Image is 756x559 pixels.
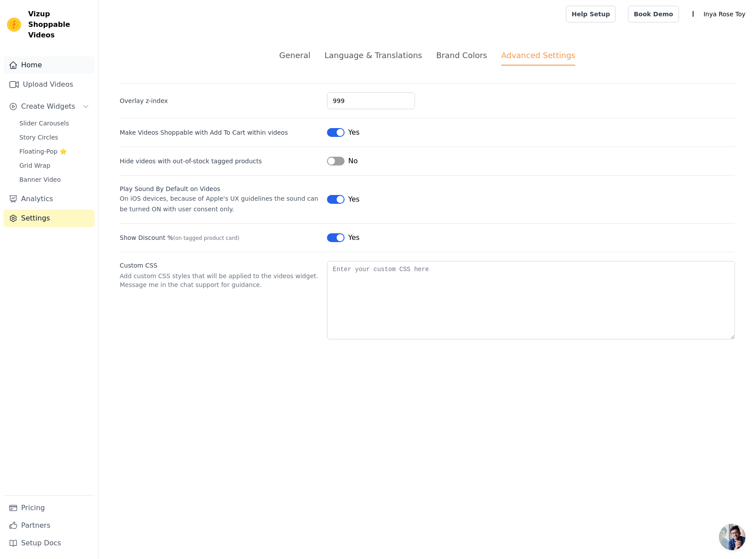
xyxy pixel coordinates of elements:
div: 开放式聊天 [719,524,745,550]
p: Inya Rose Toy [700,6,749,22]
span: (on tagged product card) [173,235,239,241]
a: Settings [4,210,95,227]
label: Custom CSS [120,261,320,270]
span: Slider Carousels [19,119,69,128]
div: General [279,49,311,61]
span: Vizup Shoppable Videos [28,9,91,40]
span: No [348,156,358,166]
label: Hide videos with out-of-stock tagged products [120,157,320,165]
button: Yes [327,232,360,243]
button: No [327,156,358,166]
a: Analytics [4,190,95,208]
span: Story Circles [19,133,58,142]
span: Yes [348,232,360,243]
a: Floating-Pop ⭐ [14,145,95,158]
a: Help Setup [566,6,616,22]
a: Home [4,56,95,74]
a: Grid Wrap [14,159,95,172]
div: Language & Translations [324,49,422,61]
span: Yes [348,194,360,205]
div: Brand Colors [436,49,487,61]
a: Book Demo [628,6,679,22]
a: Setup Docs [4,534,95,552]
div: Advanced Settings [501,49,575,66]
a: Pricing [4,499,95,517]
button: I Inya Rose Toy [686,6,749,22]
span: Banner Video [19,175,61,184]
a: Story Circles [14,131,95,143]
a: Upload Videos [4,76,95,93]
label: Make Videos Shoppable with Add To Cart within videos [120,128,288,137]
button: Yes [327,194,360,205]
a: Banner Video [14,173,95,186]
text: I [692,10,694,18]
span: Create Widgets [21,101,75,112]
span: Floating-Pop ⭐ [19,147,67,156]
a: Slider Carousels [14,117,95,129]
span: Grid Wrap [19,161,50,170]
label: Show Discount % [120,233,320,242]
span: On iOS devices, because of Apple's UX guidelines the sound can be turned ON with user consent only. [120,195,318,213]
label: Overlay z-index [120,96,320,105]
p: Add custom CSS styles that will be applied to the videos widget. Message me in the chat support f... [120,272,320,289]
button: Yes [327,127,360,138]
div: Play Sound By Default on Videos [120,184,320,193]
span: Yes [348,127,360,138]
img: Vizup [7,18,21,32]
button: Create Widgets [4,98,95,115]
a: Partners [4,517,95,534]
